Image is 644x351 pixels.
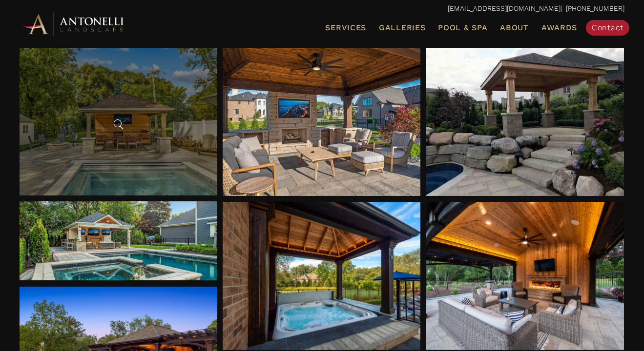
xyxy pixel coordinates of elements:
span: Contact [592,23,623,32]
img: Antonelli Horizontal Logo [20,11,127,38]
a: Awards [538,21,581,34]
a: [EMAIL_ADDRESS][DOMAIN_NAME] [448,4,561,12]
a: Contact [586,20,629,36]
span: Awards [541,23,577,32]
a: Galleries [375,21,429,34]
span: About [500,24,529,32]
p: | [PHONE_NUMBER] [20,2,624,15]
span: Pool & Spa [438,23,487,32]
span: Galleries [379,23,425,32]
span: Services [325,24,366,32]
a: Pool & Spa [434,21,491,34]
a: Services [321,21,370,34]
a: About [496,21,533,34]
